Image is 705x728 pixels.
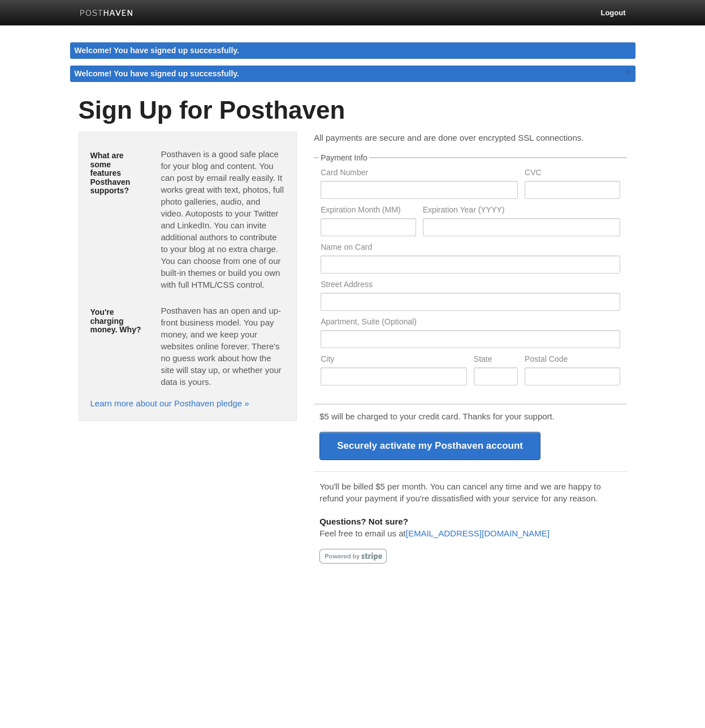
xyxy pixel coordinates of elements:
a: × [622,66,633,80]
b: Questions? Not sure? [319,517,408,526]
h1: Sign Up for Posthaven [79,97,627,124]
label: Expiration Month (MM) [321,206,416,216]
p: Feel free to email us at [319,515,621,539]
label: Card Number [321,168,518,179]
img: Posthaven-bar [80,10,133,18]
p: All payments are secure and are done over encrypted SSL connections. [314,132,626,144]
a: [EMAIL_ADDRESS][DOMAIN_NAME] [406,528,550,538]
label: Name on Card [321,243,620,254]
label: City [321,355,467,366]
label: CVC [525,168,620,179]
label: State [474,355,518,366]
div: Welcome! You have signed up successfully. [70,42,635,59]
span: Welcome! You have signed up successfully. [75,69,240,78]
label: Apartment, Suite (Optional) [321,318,620,328]
h5: What are some features Posthaven supports? [90,151,144,195]
p: Posthaven has an open and up-front business model. You pay money, and we keep your websites onlin... [161,305,285,388]
h5: You're charging money. Why? [90,308,144,334]
label: Expiration Year (YYYY) [423,206,620,216]
input: Securely activate my Posthaven account [319,432,540,460]
label: Postal Code [525,355,620,366]
a: Learn more about our Posthaven pledge » [90,398,249,408]
legend: Payment Info [319,154,369,162]
p: Posthaven is a good safe place for your blog and content. You can post by email really easily. It... [161,148,285,291]
p: You'll be billed $5 per month. You can cancel any time and we are happy to refund your payment if... [319,480,621,504]
label: Street Address [321,280,620,291]
p: $5 will be charged to your credit card. Thanks for your support. [319,410,621,422]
